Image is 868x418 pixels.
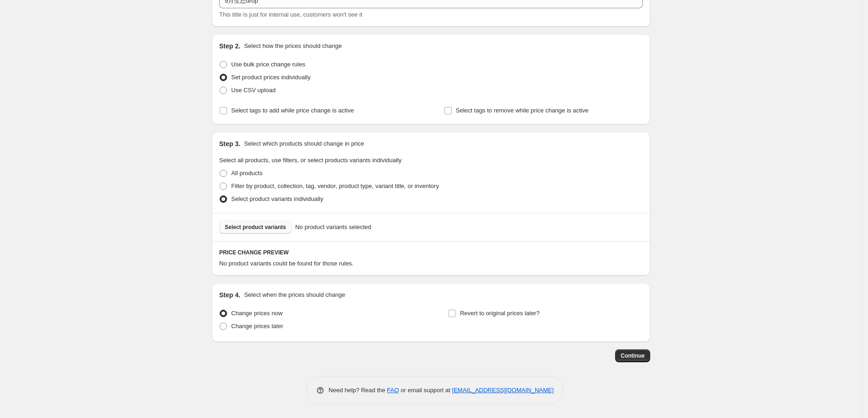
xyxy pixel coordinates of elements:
span: Revert to original prices later? [460,310,540,317]
span: Select all products, use filters, or select products variants individually [219,157,401,164]
span: Select tags to remove while price change is active [456,107,589,114]
span: No product variants could be found for those rules. [219,260,353,267]
span: Change prices later [231,323,283,330]
span: No product variants selected [295,223,371,232]
span: Change prices now [231,310,282,317]
span: or email support at [399,387,452,394]
span: Filter by product, collection, tag, vendor, product type, variant title, or inventory [231,183,439,189]
a: FAQ [387,387,399,394]
a: [EMAIL_ADDRESS][DOMAIN_NAME] [452,387,554,394]
span: All products [231,170,263,177]
span: Use CSV upload [231,87,275,94]
span: Use bulk price change rules [231,61,305,68]
p: Select when the prices should change [244,290,345,300]
span: Continue [621,352,645,359]
span: Set product prices individually [231,74,311,81]
button: Select product variants [219,221,292,234]
h2: Step 4. [219,290,240,300]
span: Select product variants [225,224,286,231]
p: Select how the prices should change [244,41,342,51]
span: This title is just for internal use, customers won't see it [219,11,362,18]
h2: Step 2. [219,41,240,51]
span: Select product variants individually [231,195,323,202]
p: Select which products should change in price [244,139,364,148]
span: Select tags to add while price change is active [231,107,354,114]
h2: Step 3. [219,139,240,148]
button: Continue [615,349,650,362]
span: Need help? Read the [329,387,387,394]
h6: PRICE CHANGE PREVIEW [219,249,643,256]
